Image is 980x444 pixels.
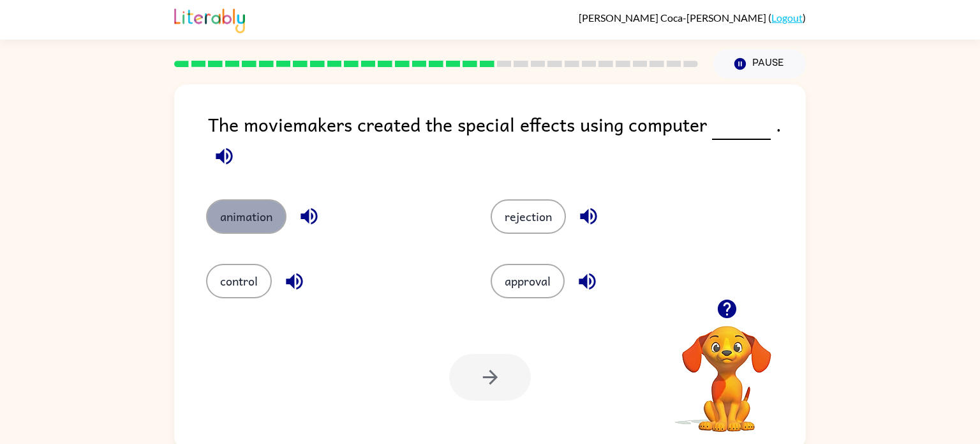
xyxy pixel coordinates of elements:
[206,199,286,234] button: animation
[663,306,791,434] video: Your browser must support playing .mp4 files to use Literably. Please try using another browser.
[579,11,806,24] div: ( )
[208,110,806,174] div: The moviemakers created the special effects using computer .
[491,199,566,234] button: rejection
[174,5,245,33] img: Literably
[579,11,768,24] span: [PERSON_NAME] Coca-[PERSON_NAME]
[771,11,803,24] a: Logout
[206,264,272,298] button: control
[713,49,806,79] button: Pause
[491,264,565,298] button: approval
